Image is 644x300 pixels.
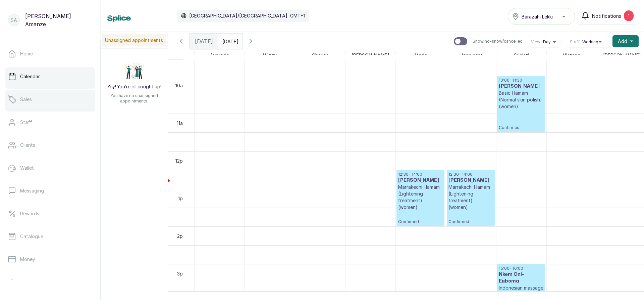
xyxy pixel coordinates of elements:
[20,73,40,80] p: Calendar
[176,270,188,277] div: 3pm
[499,266,543,271] p: 15:00 - 16:00
[448,172,493,177] p: 12:30 - 14:00
[107,84,161,90] h2: Yay! You’re all caught up!
[398,184,443,211] p: Marrakechi Hamam (Lightening treatment) (women)
[290,12,305,19] p: GMT+1
[473,39,523,44] p: Show no-show/cancelled
[5,227,95,246] a: Catalogue
[209,51,230,59] span: Ayomide
[513,51,530,59] span: Suciati
[177,195,188,202] div: 1pm
[174,82,188,89] div: 10am
[20,96,32,103] p: Sales
[5,204,95,223] a: Rewards
[5,136,95,155] a: Clients
[25,12,92,28] p: [PERSON_NAME] Amanze
[195,37,213,45] span: [DATE]
[262,51,278,59] span: Wizzy
[458,51,484,59] span: Happiness
[20,280,39,287] p: Settings
[11,17,17,24] p: SA
[448,211,493,224] p: Confirmed
[508,8,575,25] button: Barazahi Lekki
[499,285,543,298] p: Indonesian massage (60 min)
[398,211,443,224] p: Confirmed
[624,10,634,21] div: 1
[102,34,166,46] p: Unassigned appointments
[499,78,543,83] p: 10:00 - 11:30
[311,51,329,59] span: Charity
[448,177,493,184] h3: [PERSON_NAME]
[5,113,95,132] a: Staff
[522,13,553,20] span: Barazahi Lekki
[602,51,642,59] span: [PERSON_NAME]
[20,256,35,263] p: Money
[570,39,580,45] span: Staff
[531,39,540,45] span: View
[105,93,164,104] p: You have no unassigned appointments.
[578,7,637,25] button: Notifications1
[20,233,43,240] p: Catalogue
[5,67,95,86] a: Calendar
[20,142,35,148] p: Clients
[612,35,639,47] button: Add
[5,159,95,177] a: Wallet
[499,271,543,285] h3: Nkem Oni-Egboma
[398,172,443,177] p: 12:30 - 14:00
[499,90,543,110] p: Basic Hamam (Normal skin polish) (women)
[5,274,95,293] a: Settings
[543,39,551,45] span: Day
[561,51,582,59] span: Victoria
[499,83,543,90] h3: [PERSON_NAME]
[350,51,391,59] span: [PERSON_NAME]
[5,44,95,63] a: Home
[20,187,44,194] p: Messaging
[499,110,543,130] p: Confirmed
[398,177,443,184] h3: [PERSON_NAME]
[570,39,604,45] button: StaffWorking
[618,38,627,45] span: Add
[413,51,428,59] span: Made
[5,181,95,200] a: Messaging
[531,39,558,45] button: ViewDay
[189,12,287,19] p: [GEOGRAPHIC_DATA]/[GEOGRAPHIC_DATA]
[20,50,33,57] p: Home
[174,157,188,164] div: 12pm
[20,210,39,217] p: Rewards
[176,232,188,240] div: 2pm
[5,250,95,269] a: Money
[190,34,218,49] div: [DATE]
[582,39,598,45] span: Working
[592,12,621,19] span: Notifications
[20,165,34,171] p: Wallet
[175,120,188,127] div: 11am
[20,119,32,126] p: Staff
[448,184,493,211] p: Marrakechi Hamam (Lightening treatment) (women)
[5,90,95,109] a: Sales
